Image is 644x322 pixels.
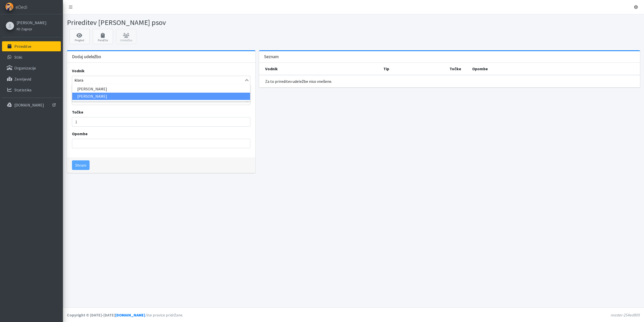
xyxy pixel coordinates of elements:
a: Prireditve [2,41,61,51]
th: Tip [380,63,447,75]
span: eDedi [16,3,27,11]
label: Opombe [72,131,88,137]
td: Za to prireditev udeležbe niso vnešene. [259,75,590,87]
label: Točke [72,109,84,115]
th: Opombe [469,63,590,75]
img: eDedi [5,3,14,11]
input: Search for option [73,77,244,83]
p: Stiki [14,55,22,60]
p: Zemljevid [14,77,31,82]
a: [DOMAIN_NAME] [2,100,61,110]
a: Organizacije [2,63,61,73]
strong: Copyright © [DATE]-[DATE] . [67,312,146,317]
h1: Prireditev [PERSON_NAME] psov [67,18,352,27]
a: Poročilo [93,29,113,44]
a: KD Zagorje [17,26,47,32]
h3: Seznam [264,54,279,59]
a: Stiki [2,52,61,62]
a: Zemljevid [2,74,61,84]
a: Pregled [69,29,90,44]
th: Vodnik [259,63,380,75]
p: Statistika [14,87,31,92]
a: [PERSON_NAME] [17,20,47,26]
h3: Dodaj udeležbo [72,54,101,59]
a: Statistika [2,85,61,95]
div: Search for option [72,76,251,84]
p: Prireditve [14,44,31,49]
em: master-254ed809 [611,312,640,317]
button: Shrani [72,160,90,170]
a: [DOMAIN_NAME] [115,312,145,317]
li: [PERSON_NAME] [72,85,250,93]
label: Vodnik [72,68,85,74]
p: [DOMAIN_NAME] [14,102,44,108]
p: Organizacije [14,65,36,70]
li: [PERSON_NAME] [72,93,250,100]
th: Točke [447,63,469,75]
footer: Vse pravice pridržane. [63,308,644,322]
small: KD Zagorje [17,27,32,31]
